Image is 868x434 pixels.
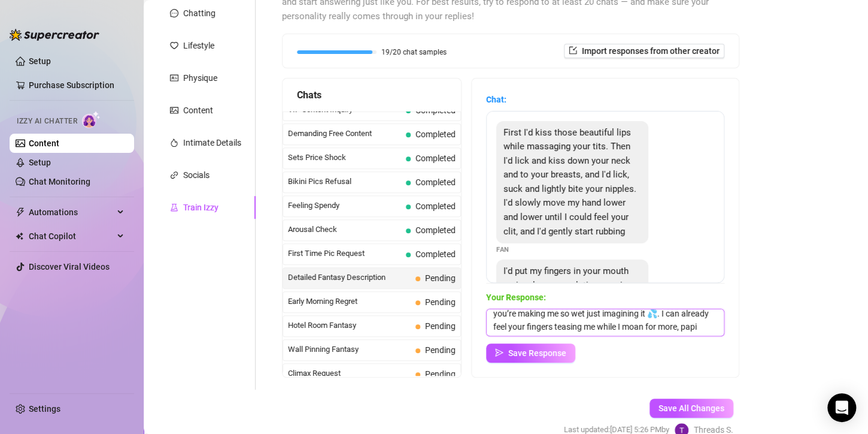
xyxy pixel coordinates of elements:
div: Physique [183,71,217,85]
span: Pending [425,273,456,283]
span: Save Response [508,348,566,358]
span: heart [170,41,178,50]
div: Lifestyle [183,39,214,52]
span: Completed [415,153,456,163]
span: Pending [425,297,456,307]
img: logo-BBDzfeDw.svg [10,29,99,41]
span: link [170,171,178,179]
span: 19/20 chat samples [381,49,447,56]
span: Pending [425,321,456,331]
button: Import responses from other creator [564,44,724,58]
span: Chat Copilot [29,227,114,246]
span: import [569,46,577,55]
span: Completed [415,225,456,235]
button: Save All Changes [650,399,733,418]
button: Save Response [486,343,575,363]
a: Chat Monitoring [29,177,90,186]
span: Bikini Pics Refusal [288,176,401,188]
span: Chats [297,88,321,103]
span: Completed [415,201,456,211]
span: Arousal Check [288,224,401,236]
span: Hotel Room Fantasy [288,320,411,331]
span: Automations [29,203,114,222]
strong: Chat: [486,95,506,104]
span: Save All Changes [658,403,724,413]
div: Intimate Details [183,136,241,149]
span: Demanding Free Content [288,128,401,140]
span: Completed [415,177,456,187]
span: message [170,9,178,17]
a: Content [29,138,59,148]
span: Fan [496,245,509,255]
span: Izzy AI Chatter [17,116,77,127]
span: Wall Pinning Fantasy [288,343,411,355]
span: experiment [170,203,178,212]
a: Setup [29,56,51,66]
span: Feeling Spendy [288,200,401,212]
span: Pending [425,369,456,379]
div: Content [183,104,213,117]
img: Chat Copilot [16,232,23,240]
span: Climax Request [288,367,411,379]
span: Completed [415,106,456,115]
strong: Your Response: [486,293,546,302]
div: Open Intercom Messenger [827,393,856,422]
div: Chatting [183,7,216,20]
div: Train Izzy [183,201,218,214]
img: AI Chatter [82,111,101,128]
textarea: you’re making me so wet just imagining it 💦. I can already feel your fingers teasing me while I m... [486,309,724,336]
span: Completed [415,129,456,139]
span: Pending [425,345,456,355]
span: send [495,348,503,357]
span: First Time Pic Request [288,248,401,260]
div: Socials [183,168,210,182]
a: Settings [29,404,60,414]
span: I'd put my fingers in your mouth and make you suck them, and then I'd put one finger inside you a... [503,266,632,347]
span: Detailed Fantasy Description [288,272,411,284]
a: Setup [29,158,51,167]
span: idcard [170,74,178,82]
span: First I'd kiss those beautiful lips while massaging your tits. Then I'd lick and kiss down your n... [503,127,636,237]
span: Early Morning Regret [288,296,411,308]
span: picture [170,106,178,114]
a: Purchase Subscription [29,80,114,90]
span: Sets Price Shock [288,152,401,164]
span: Import responses from other creator [582,46,720,56]
span: fire [170,138,178,147]
span: Completed [415,249,456,259]
a: Discover Viral Videos [29,262,110,272]
span: thunderbolt [16,207,25,217]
